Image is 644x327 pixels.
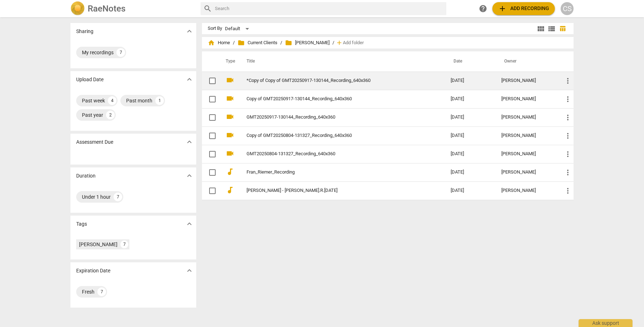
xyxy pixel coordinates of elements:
span: expand_more [185,27,194,36]
span: videocam [226,112,234,121]
div: 7 [116,48,125,57]
a: Copy of GMT20250804-131327_Recording_640x360 [247,133,425,138]
span: Home [208,39,230,46]
span: / [280,40,282,46]
span: more_vert [563,186,572,195]
td: [DATE] [445,163,496,181]
span: expand_more [185,138,194,146]
button: Tile view [535,23,546,34]
th: Type [220,51,238,72]
span: / [332,40,334,46]
span: folder [285,39,292,46]
span: [PERSON_NAME] [285,39,330,46]
div: Ask support [579,319,632,327]
span: Current Clients [238,39,277,46]
th: Title [238,51,445,72]
th: Owner [496,51,558,72]
h2: RaeNotes [88,4,125,14]
span: videocam [226,149,234,158]
div: [PERSON_NAME] [501,188,552,193]
span: more_vert [563,95,572,103]
span: help [479,4,487,13]
p: Expiration Date [76,267,110,275]
span: expand_more [185,171,194,180]
td: [DATE] [445,90,496,108]
div: Under 1 hour [82,193,111,201]
a: Fran_Riemer_Recording [247,170,425,175]
button: Upload [492,2,555,15]
button: Show more [184,26,195,37]
span: table_chart [559,25,566,32]
div: Past week [82,97,105,104]
p: Upload Date [76,76,103,83]
div: [PERSON_NAME] [501,133,552,138]
span: expand_more [185,75,194,84]
span: add [498,4,507,13]
p: Duration [76,172,96,180]
button: Show more [184,170,195,181]
span: / [233,40,235,46]
img: Logo [70,1,85,16]
span: videocam [226,131,234,139]
div: [PERSON_NAME] [501,96,552,102]
span: folder [238,39,245,46]
div: 7 [114,193,122,201]
div: 2 [106,111,115,119]
span: view_module [537,24,545,33]
a: [PERSON_NAME] - [PERSON_NAME].R.[DATE] [247,188,425,193]
input: Search [215,3,443,14]
span: audiotrack [226,186,234,194]
div: 7 [97,287,106,296]
span: more_vert [563,113,572,122]
a: *Copy of Copy of GMT20250917-130144_Recording_640x360 [247,78,425,83]
a: LogoRaeNotes [70,1,195,16]
span: expand_more [185,220,194,228]
span: videocam [226,94,234,103]
td: [DATE] [445,126,496,145]
span: view_list [547,24,556,33]
td: [DATE] [445,72,496,90]
span: Add recording [498,4,549,13]
td: [DATE] [445,108,496,126]
div: Default [225,23,252,34]
div: [PERSON_NAME] [501,151,552,157]
button: List view [546,23,557,34]
a: GMT20250804-131327_Recording_640x360 [247,151,425,157]
span: videocam [226,76,234,84]
div: [PERSON_NAME] [501,78,552,83]
button: Show more [184,265,195,276]
span: search [203,4,212,13]
td: [DATE] [445,145,496,163]
div: Past month [126,97,152,104]
button: Show more [184,218,195,229]
span: Add folder [343,40,364,46]
div: Sort By [208,26,222,31]
div: Past year [82,111,103,119]
div: 7 [120,240,128,248]
div: [PERSON_NAME] [501,170,552,175]
span: add [336,39,343,46]
span: home [208,39,215,46]
button: CS [561,2,574,15]
span: audiotrack [226,167,234,176]
span: more_vert [563,77,572,85]
div: [PERSON_NAME] [501,115,552,120]
div: 4 [108,96,116,105]
button: Table view [557,23,568,34]
div: [PERSON_NAME] [79,241,118,248]
span: more_vert [563,132,572,140]
p: Assessment Due [76,138,113,146]
a: Copy of GMT20250917-130144_Recording_640x360 [247,96,425,102]
div: 1 [155,96,164,105]
div: My recordings [82,49,114,56]
a: GMT20250917-130144_Recording_640x360 [247,115,425,120]
a: Help [477,2,489,15]
p: Tags [76,220,87,228]
button: Show more [184,74,195,85]
td: [DATE] [445,181,496,200]
span: more_vert [563,150,572,158]
th: Date [445,51,496,72]
p: Sharing [76,28,93,35]
button: Show more [184,137,195,147]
